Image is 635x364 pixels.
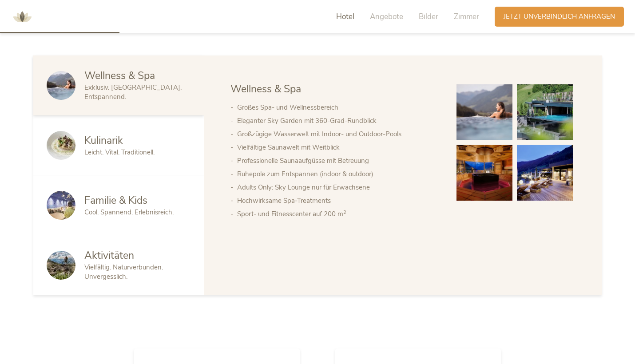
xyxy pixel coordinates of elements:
[84,69,155,83] span: Wellness & Spa
[419,12,438,22] span: Bilder
[237,154,439,167] li: Professionelle Saunaaufgüsse mit Betreuung
[237,167,439,181] li: Ruhepole zum Entspannen (indoor & outdoor)
[84,263,163,281] span: Vielfältig. Naturverbunden. Unvergesslich.
[504,12,615,21] span: Jetzt unverbindlich anfragen
[343,209,346,216] sup: 2
[9,13,36,20] a: AMONTI & LUNARIS Wellnessresort
[370,12,403,22] span: Angebote
[454,12,479,22] span: Zimmer
[237,194,439,207] li: Hochwirksame Spa-Treatments
[336,12,354,22] span: Hotel
[84,208,174,217] span: Cool. Spannend. Erlebnisreich.
[237,181,439,194] li: Adults Only: Sky Lounge nur für Erwachsene
[237,114,439,127] li: Eleganter Sky Garden mit 360-Grad-Rundblick
[230,82,301,96] span: Wellness & Spa
[237,127,439,141] li: Großzügige Wasserwelt mit Indoor- und Outdoor-Pools
[84,83,182,101] span: Exklusiv. [GEOGRAPHIC_DATA]. Entspannend.
[84,249,134,262] span: Aktivitäten
[84,148,155,157] span: Leicht. Vital. Traditionell.
[237,141,439,154] li: Vielfältige Saunawelt mit Weitblick
[237,207,439,221] li: Sport- und Fitnesscenter auf 200 m
[9,4,36,30] img: AMONTI & LUNARIS Wellnessresort
[237,101,439,114] li: Großes Spa- und Wellnessbereich
[84,194,147,207] span: Familie & Kids
[84,134,123,147] span: Kulinarik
